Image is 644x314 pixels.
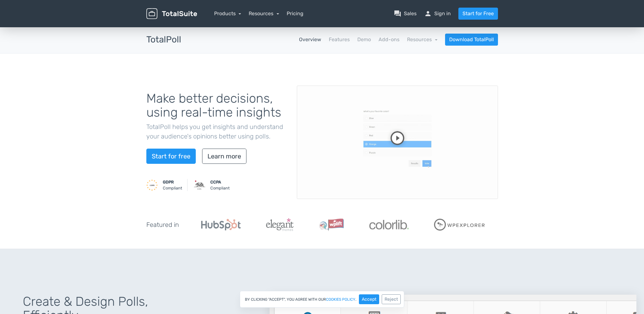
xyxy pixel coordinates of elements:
a: Start for free [146,149,196,164]
a: cookies policy [326,298,355,301]
img: Colorlib [369,220,409,229]
h5: Featured in [146,221,179,228]
img: CCPA [194,179,205,191]
img: WPLift [319,218,344,231]
a: Overview [299,36,321,43]
a: Start for Free [458,8,498,20]
h3: TotalPoll [146,35,181,45]
small: Compliant [210,179,230,191]
a: personSign in [424,10,451,17]
span: person [424,10,432,17]
img: WPExplorer [434,219,485,231]
img: TotalSuite for WordPress [146,8,197,19]
strong: GDPR [163,180,174,184]
a: Resources [249,10,279,16]
small: Compliant [163,179,182,191]
a: Resources [407,36,437,42]
h1: Make better decisions, using real-time insights [146,92,287,119]
a: Add-ons [379,36,399,43]
a: Features [329,36,350,43]
p: TotalPoll helps you get insights and understand your audience's opinions better using polls. [146,122,287,141]
button: Accept [359,294,379,304]
div: By clicking "Accept", you agree with our . [240,291,404,308]
strong: CCPA [210,180,221,184]
a: Pricing [287,10,303,17]
a: Demo [357,36,371,43]
a: Download TotalPoll [445,34,498,46]
img: GDPR [146,179,158,191]
a: question_answerSales [394,10,417,17]
a: Products [214,10,241,16]
img: Hubspot [201,219,241,230]
img: ElegantThemes [266,218,294,231]
button: Reject [382,294,401,304]
span: question_answer [394,10,401,17]
a: Learn more [202,149,246,164]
